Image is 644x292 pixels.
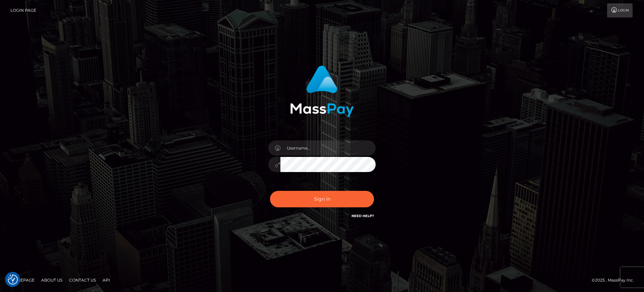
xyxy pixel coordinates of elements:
a: About Us [39,275,65,285]
a: Need Help? [352,214,374,218]
a: Login Page [10,3,36,17]
a: Contact Us [66,275,99,285]
img: MassPay Login [290,66,354,117]
div: © 2025 , MassPay Inc. [592,277,639,284]
img: Revisit consent button [8,275,18,285]
input: Username... [280,140,376,156]
a: Login [607,3,633,17]
a: API [100,275,113,285]
button: Consent Preferences [8,275,18,285]
button: Sign in [270,191,374,207]
a: Homepage [7,275,37,285]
